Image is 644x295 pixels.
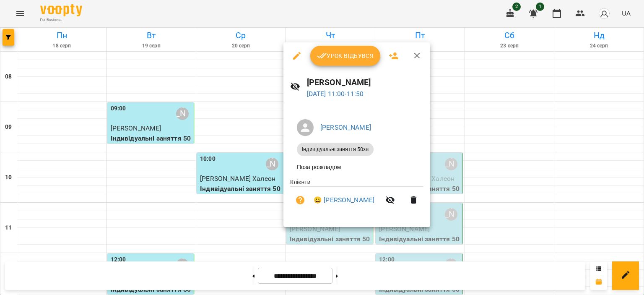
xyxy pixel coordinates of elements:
a: [PERSON_NAME] [320,123,371,131]
button: Урок відбувся [310,46,381,66]
span: Урок відбувся [317,51,374,61]
button: Візит ще не сплачено. Додати оплату? [290,190,310,210]
h6: [PERSON_NAME] [307,76,424,89]
a: [DATE] 11:00-11:50 [307,90,364,98]
a: 😀 [PERSON_NAME] [314,195,374,205]
span: Індивідуальні заняття 50хв [297,146,374,153]
ul: Клієнти [290,178,423,217]
li: Поза розкладом [290,159,423,175]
